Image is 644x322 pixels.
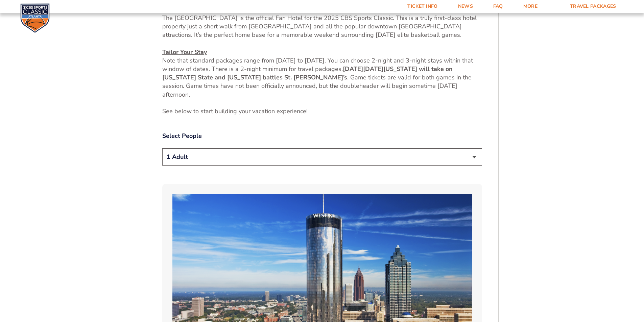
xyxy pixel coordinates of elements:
p: See below to start building your vacation e [162,107,482,116]
span: . Game tickets are valid for both games in the session. Game times have not been officially annou... [162,73,472,98]
label: Select People [162,132,482,140]
span: xperience! [280,107,308,115]
strong: [DATE][DATE] [343,65,383,73]
span: Note that standard packages range from [DATE] to [DATE]. You can choose 2-night and 3-night stays... [162,56,473,73]
img: CBS Sports Classic [20,3,50,33]
strong: [US_STATE] will take on [US_STATE] State and [US_STATE] battles St. [PERSON_NAME]’s [162,65,453,81]
u: Tailor Your Stay [162,48,207,56]
span: The [GEOGRAPHIC_DATA] is the official Fan Hotel for the 2025 CBS Sports Classic. This is a truly ... [162,14,477,39]
u: Hotel [162,5,178,14]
